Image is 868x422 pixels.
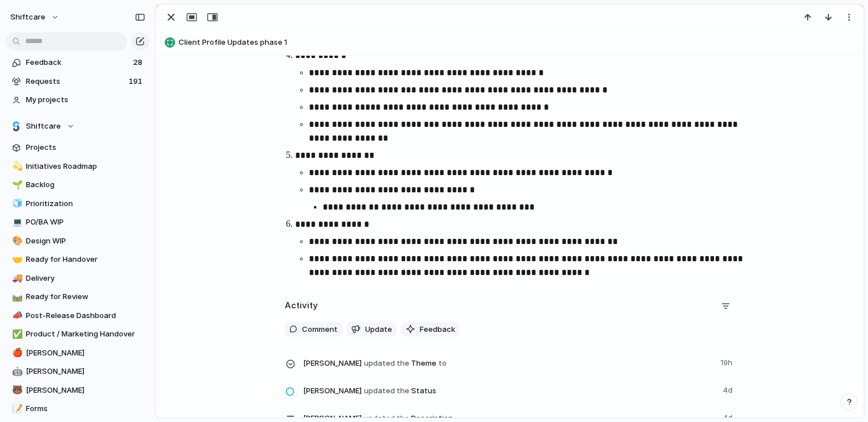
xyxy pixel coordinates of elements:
span: [PERSON_NAME] [303,358,362,369]
button: 🎨 [10,235,22,247]
div: 🍎 [12,346,20,359]
span: Comment [302,324,338,335]
button: 🚚 [10,273,22,284]
span: Shiftcare [26,121,61,132]
span: Prioritization [26,198,145,210]
a: 🚚Delivery [6,270,149,287]
a: ✅Product / Marketing Handover [6,326,149,343]
span: [PERSON_NAME] [26,366,145,377]
button: 💫 [10,161,22,172]
span: to [439,358,447,369]
a: 🧊Prioritization [6,195,149,212]
span: [PERSON_NAME] [26,385,145,396]
a: 💻PO/BA WIP [6,214,149,231]
button: Client Profile Updates phase 1 [161,33,858,52]
span: Design WIP [26,235,145,247]
h2: Activity [285,299,318,312]
a: Projects [6,139,149,156]
button: ✅ [10,328,22,340]
a: 🎨Design WIP [6,233,149,250]
span: Post-Release Dashboard [26,310,145,322]
div: ✅ [12,328,20,341]
a: 📣Post-Release Dashboard [6,307,149,324]
span: Projects [26,142,145,153]
div: 🌱Backlog [6,176,149,193]
span: 191 [129,76,145,87]
div: 💻 [12,216,20,229]
span: Update [365,324,392,335]
span: Product / Marketing Handover [26,328,145,340]
button: 🌱 [10,179,22,191]
span: Theme [303,355,714,371]
span: PO/BA WIP [26,216,145,228]
span: shiftcare [10,11,45,23]
div: 🎨 [12,234,20,247]
button: 🤝 [10,254,22,265]
button: 📣 [10,310,22,322]
span: Backlog [26,179,145,191]
div: 🛤️ [12,291,20,304]
span: updated the [364,358,409,369]
button: Update [347,322,397,337]
span: Client Profile Updates phase 1 [179,37,858,48]
button: 🤖 [10,366,22,377]
div: 📝 [12,402,20,416]
span: Requests [26,76,125,87]
a: 🐻[PERSON_NAME] [6,382,149,399]
span: Feedback [420,324,455,335]
button: 🧊 [10,198,22,210]
button: Feedback [401,322,460,337]
a: 🍎[PERSON_NAME] [6,344,149,362]
span: Status [303,382,716,398]
span: 19h [720,355,735,369]
a: 🤖[PERSON_NAME] [6,363,149,380]
span: Ready for Handover [26,254,145,265]
span: Initiatives Roadmap [26,161,145,172]
button: 🐻 [10,385,22,396]
span: [PERSON_NAME] [26,347,145,359]
a: 💫Initiatives Roadmap [6,158,149,175]
span: 28 [133,57,145,68]
a: 📝Forms [6,400,149,417]
span: 4d [723,382,735,396]
button: Comment [285,322,342,337]
span: Delivery [26,273,145,284]
button: 🛤️ [10,291,22,303]
a: Requests191 [6,73,149,90]
a: My projects [6,91,149,109]
button: 📝 [10,403,22,415]
div: 📣 [12,309,20,322]
button: Shiftcare [6,118,149,135]
span: Ready for Review [26,291,145,303]
div: 🚚 [12,272,20,285]
button: shiftcare [5,8,65,26]
div: 🌱 [12,179,20,192]
div: 💫 [12,160,20,173]
div: 🐻 [12,384,20,397]
span: [PERSON_NAME] [303,385,362,397]
button: 🍎 [10,347,22,359]
button: 💻 [10,216,22,228]
div: 🧊 [12,197,20,210]
span: Feedback [26,57,130,68]
div: 🤝 [12,253,20,266]
div: 🤖 [12,365,20,378]
a: 🛤️Ready for Review [6,288,149,305]
a: 🤝Ready for Handover [6,251,149,268]
span: Forms [26,403,145,415]
a: Feedback28 [6,54,149,71]
span: updated the [364,385,409,397]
